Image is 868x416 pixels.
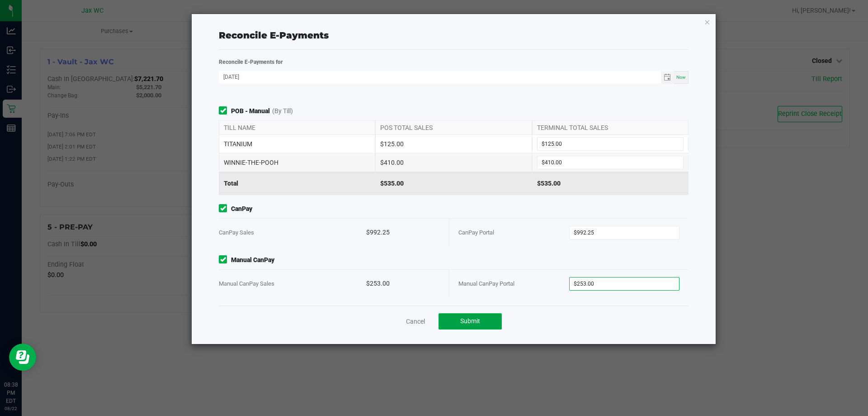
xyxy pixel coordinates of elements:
strong: POB - Manual [231,106,270,116]
a: Cancel [406,317,425,326]
span: Now [676,75,686,80]
div: $992.25 [366,219,440,246]
button: Submit [439,313,502,330]
div: $253.00 [366,270,440,297]
div: $535.00 [532,172,689,195]
form-toggle: Include in reconciliation [219,255,231,265]
div: TERMINAL TOTAL SALES [532,121,689,134]
span: Toggle calendar [661,71,674,84]
form-toggle: Include in reconciliation [219,106,231,116]
div: POS TOTAL SALES [375,121,532,134]
iframe: Resource center [9,344,36,371]
div: Total [219,172,375,195]
strong: CanPay [231,204,252,214]
div: Reconcile E-Payments [219,29,689,42]
strong: Reconcile E-Payments for [219,59,283,65]
span: (By Till) [272,106,293,116]
span: CanPay Portal [458,229,494,236]
span: Manual CanPay Sales [219,280,274,287]
form-toggle: Include in reconciliation [219,204,231,214]
input: Date [219,71,661,82]
div: $410.00 [375,153,532,172]
div: TITANIUM [219,135,375,153]
div: $535.00 [375,172,532,195]
strong: Manual CanPay [231,255,274,265]
span: CanPay Sales [219,229,254,236]
div: TILL NAME [219,121,375,134]
span: Manual CanPay Portal [458,280,514,287]
div: WINNIE-THE-POOH [219,153,375,172]
div: $125.00 [375,135,532,153]
span: Submit [460,317,480,325]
